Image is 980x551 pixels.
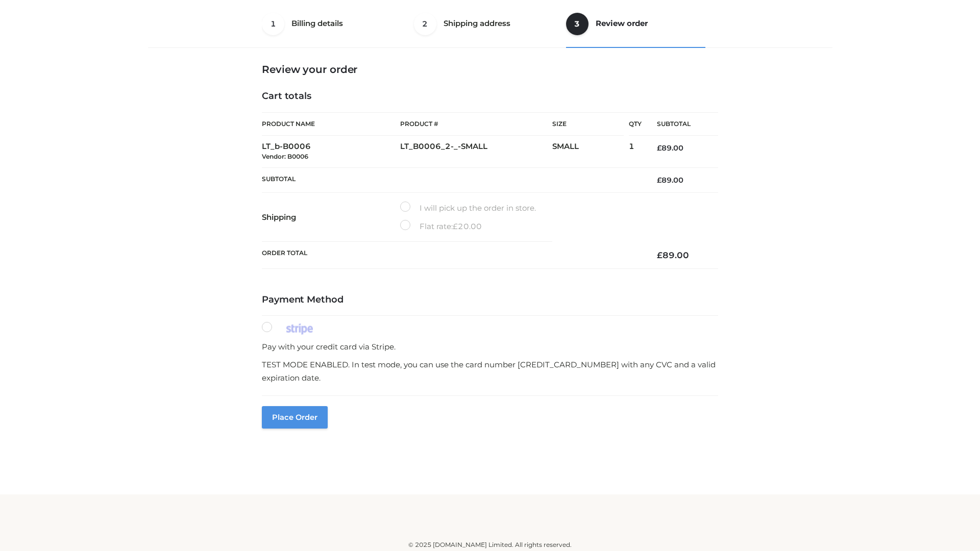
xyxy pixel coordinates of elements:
span: £ [657,250,663,260]
bdi: 89.00 [657,250,689,260]
th: Subtotal [642,113,718,136]
label: Flat rate: [400,220,482,233]
th: Shipping [262,193,400,242]
th: Subtotal [262,167,642,192]
th: Order Total [262,242,642,269]
p: TEST MODE ENABLED. In test mode, you can use the card number [CREDIT_CARD_NUMBER] with any CVC an... [262,358,718,384]
h3: Review your order [262,63,718,76]
td: LT_b-B0006 [262,136,400,168]
button: Place order [262,406,328,429]
span: £ [657,143,661,153]
bdi: 20.00 [453,221,482,231]
span: £ [453,221,458,231]
label: I will pick up the order in store. [400,202,536,215]
p: Pay with your credit card via Stripe. [262,340,718,354]
div: © 2025 [DOMAIN_NAME] Limited. All rights reserved. [152,540,828,550]
td: LT_B0006_2-_-SMALL [400,136,552,168]
small: Vendor: B0006 [262,153,308,160]
bdi: 89.00 [657,176,683,185]
bdi: 89.00 [657,143,683,153]
td: SMALL [552,136,629,168]
h4: Cart totals [262,91,718,102]
th: Product Name [262,112,400,136]
span: £ [657,176,661,185]
td: 1 [629,136,642,168]
th: Product # [400,112,552,136]
th: Size [552,113,624,136]
h4: Payment Method [262,294,718,306]
th: Qty [629,112,642,136]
